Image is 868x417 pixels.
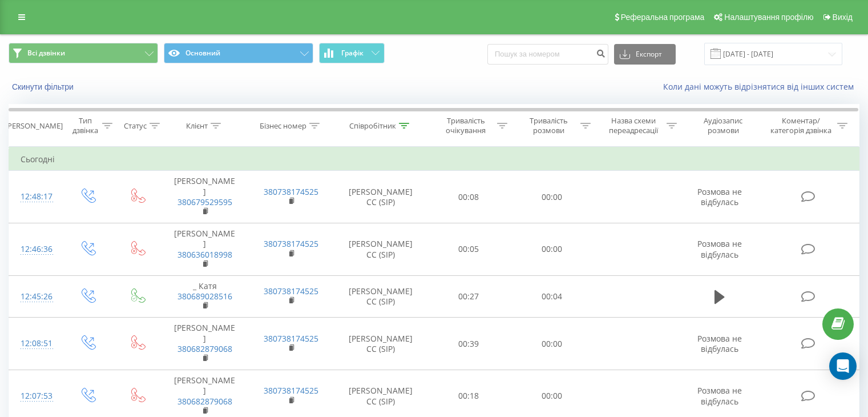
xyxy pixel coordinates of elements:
[264,286,318,296] a: 380738174525
[510,171,593,223] td: 00:00
[697,238,742,259] span: Розмова не відбулась
[427,275,510,318] td: 00:27
[162,318,248,370] td: [PERSON_NAME]
[177,396,232,407] a: 380682879068
[724,13,813,22] span: Налаштування профілю
[21,238,51,260] div: 12:46:36
[177,343,232,354] a: 380682879068
[186,121,208,131] div: Клієнт
[9,43,158,63] button: Всі дзвінки
[614,44,676,65] button: Експорт
[21,286,51,308] div: 12:45:26
[264,385,318,396] a: 380738174525
[833,13,853,22] span: Вихід
[162,275,248,318] td: _ Катя
[427,318,510,370] td: 00:39
[621,13,705,22] span: Реферальна програма
[162,223,248,276] td: [PERSON_NAME]
[177,291,232,302] a: 380689028516
[9,82,79,92] button: Скинути фільтри
[438,116,495,135] div: Тривалість очікування
[124,121,147,131] div: Статус
[341,49,364,57] span: Графік
[697,333,742,354] span: Розмова не відбулась
[663,81,859,92] a: Коли дані можуть відрізнятися вiд інших систем
[510,318,593,370] td: 00:00
[319,43,385,63] button: Графік
[21,385,51,407] div: 12:07:53
[334,223,427,276] td: [PERSON_NAME] CC (SIP)
[21,186,51,208] div: 12:48:17
[349,121,396,131] div: Співробітник
[829,352,857,380] div: Open Intercom Messenger
[334,275,427,318] td: [PERSON_NAME] CC (SIP)
[697,385,742,406] span: Розмова не відбулась
[177,249,232,260] a: 380636018998
[9,148,859,171] td: Сьогодні
[510,223,593,276] td: 00:00
[162,171,248,223] td: [PERSON_NAME]
[164,43,313,63] button: Основний
[72,116,99,135] div: Тип дзвінка
[334,318,427,370] td: [PERSON_NAME] CC (SIP)
[264,333,318,344] a: 380738174525
[510,275,593,318] td: 00:04
[697,186,742,207] span: Розмова не відбулась
[520,116,578,135] div: Тривалість розмови
[5,121,63,131] div: [PERSON_NAME]
[177,197,232,207] a: 380679529595
[690,116,757,135] div: Аудіозапис розмови
[427,223,510,276] td: 00:05
[260,121,306,131] div: Бізнес номер
[487,44,608,65] input: Пошук за номером
[334,171,427,223] td: [PERSON_NAME] CC (SIP)
[27,49,65,58] span: Всі дзвінки
[768,116,834,135] div: Коментар/категорія дзвінка
[604,116,664,135] div: Назва схеми переадресації
[264,186,318,197] a: 380738174525
[427,171,510,223] td: 00:08
[21,332,51,355] div: 12:08:51
[264,238,318,249] a: 380738174525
